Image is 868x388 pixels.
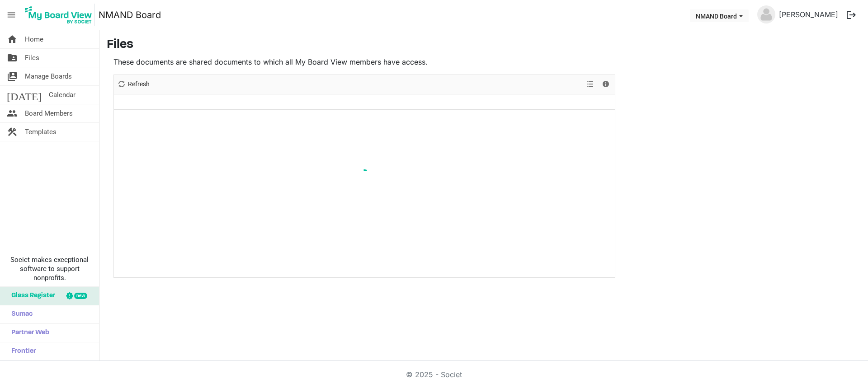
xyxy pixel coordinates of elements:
[113,56,615,67] p: These documents are shared documents to which all My Board View members have access.
[3,6,20,23] span: menu
[7,30,18,48] span: home
[7,49,18,67] span: folder_shared
[7,104,18,122] span: people
[25,67,72,85] span: Manage Boards
[775,5,842,23] a: [PERSON_NAME]
[4,255,95,282] span: Societ makes exceptional software to support nonprofits.
[25,123,57,141] span: Templates
[22,4,99,26] a: My Board View Logo
[842,5,861,24] button: logout
[7,287,55,305] span: Glass Register
[757,5,775,23] img: no-profile-picture.svg
[74,293,87,299] div: new
[99,6,161,24] a: NMAND Board
[7,342,36,360] span: Frontier
[7,324,49,342] span: Partner Web
[7,123,18,141] span: construction
[25,49,39,67] span: Files
[406,370,462,379] a: © 2025 - Societ
[7,86,42,104] span: [DATE]
[107,37,861,53] h3: Files
[22,4,95,26] img: My Board View Logo
[690,9,749,22] button: NMAND Board dropdownbutton
[7,67,18,85] span: switch_account
[25,30,43,48] span: Home
[49,86,75,104] span: Calendar
[7,305,33,323] span: Sumac
[25,104,73,122] span: Board Members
